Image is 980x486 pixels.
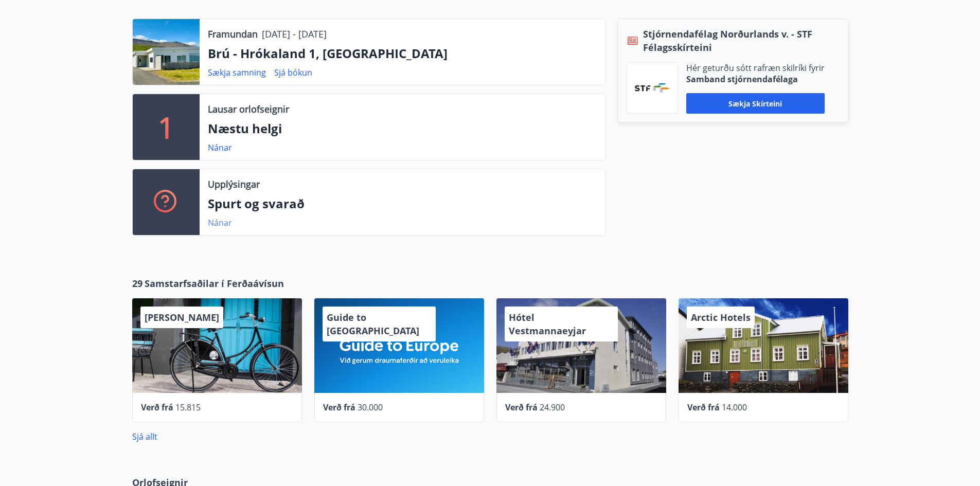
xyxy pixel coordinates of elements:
span: Stjórnendafélag Norðurlands v. - STF Félagsskírteini [643,27,840,54]
p: Næstu helgi [208,120,597,137]
p: Upplýsingar [208,177,260,191]
a: Nánar [208,142,232,153]
p: Brú - Hrókaland 1, [GEOGRAPHIC_DATA] [208,45,597,62]
span: Verð frá [323,402,355,413]
span: 24.900 [540,402,565,413]
span: 29 [132,277,142,290]
span: [PERSON_NAME] [145,311,219,323]
p: Framundan [208,27,258,41]
p: Spurt og svarað [208,195,597,212]
span: 14.000 [722,402,747,413]
span: Verð frá [687,402,720,413]
span: Verð frá [141,402,173,413]
span: Guide to [GEOGRAPHIC_DATA] [327,311,419,337]
button: Sækja skírteini [686,93,825,114]
p: 1 [158,107,174,147]
p: Lausar orlofseignir [208,102,289,116]
a: Sjá bókun [274,67,312,78]
a: Sækja samning [208,67,266,78]
a: Sjá allt [132,431,157,442]
span: 30.000 [358,402,383,413]
p: Samband stjórnendafélaga [686,74,825,85]
a: Nánar [208,217,232,228]
p: Hér geturðu sótt rafræn skilríki fyrir [686,62,825,74]
span: 15.815 [175,402,201,413]
span: Samstarfsaðilar í Ferðaávísun [145,277,284,290]
span: Hótel Vestmannaeyjar [509,311,586,337]
span: Verð frá [505,402,538,413]
span: Arctic Hotels [691,311,751,323]
img: vjCaq2fThgY3EUYqSgpjEiBg6WP39ov69hlhuPVN.png [635,83,670,93]
p: [DATE] - [DATE] [262,27,327,41]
